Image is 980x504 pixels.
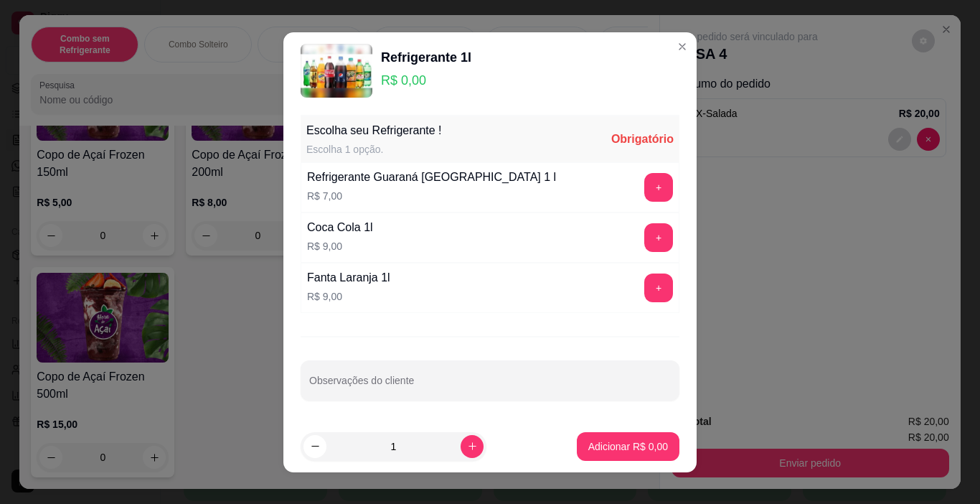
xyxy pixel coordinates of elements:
button: add [644,274,673,302]
div: Refrigerante 1l [381,47,471,67]
p: R$ 0,00 [381,70,471,90]
div: Escolha 1 opção. [306,142,442,157]
div: Escolha seu Refrigerante ! [306,122,442,139]
input: Observações do cliente [309,379,671,393]
button: increase-product-quantity [461,435,484,458]
div: Obrigatório [611,131,674,148]
p: R$ 9,00 [307,239,373,253]
p: Adicionar R$ 0,00 [588,439,668,454]
button: add [644,173,673,202]
button: Close [671,35,694,58]
p: R$ 9,00 [307,289,390,304]
img: product-image [301,44,372,98]
button: decrease-product-quantity [303,435,326,458]
p: R$ 7,00 [307,189,556,203]
button: add [644,223,673,252]
div: Coca Cola 1l [307,219,373,236]
div: Fanta Laranja 1l [307,269,390,286]
button: Adicionar R$ 0,00 [577,432,679,461]
div: Refrigerante Guaraná [GEOGRAPHIC_DATA] 1 l [307,169,556,186]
